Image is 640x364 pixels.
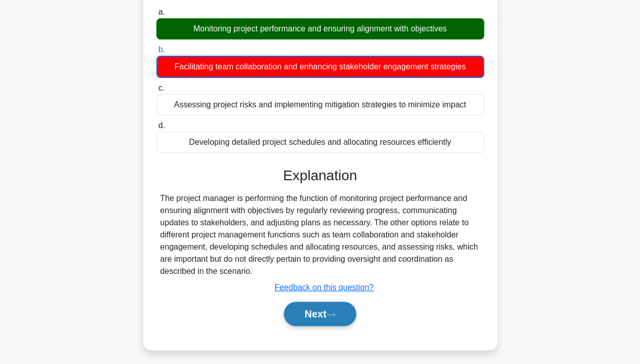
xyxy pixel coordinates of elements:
[162,167,478,184] h3: Explanation
[156,94,484,115] div: Assessing project risks and implementing mitigation strategies to minimize impact
[156,56,484,78] div: Facilitating team collaboration and enhancing stakeholder engagement strategies
[160,192,480,277] div: The project manager is performing the function of monitoring project performance and ensuring ali...
[158,8,165,16] span: a.
[156,132,484,153] div: Developing detailed project schedules and allocating resources efficiently
[158,45,165,54] span: b.
[156,18,484,39] div: Monitoring project performance and ensuring alignment with objectives
[158,84,164,92] span: c.
[284,302,356,326] button: Next
[275,283,374,292] a: Feedback on this question?
[158,121,165,130] span: d.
